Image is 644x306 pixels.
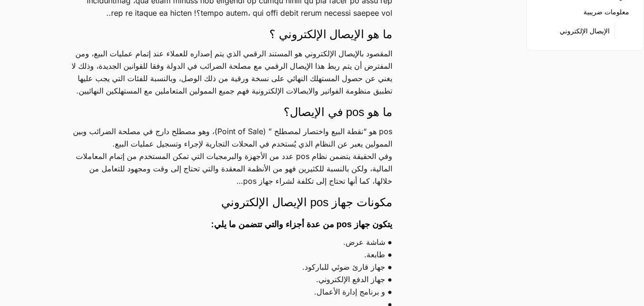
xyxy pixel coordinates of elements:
a: الإيصال الإلكتروني [560,24,610,38]
h4: مكونات جهاز pos الإيصال الإلكتروني [72,194,392,211]
p: المقصود بالإيصال الإلكتروني هو المستند الرقمي الذي يتم إصداره للعملاء عند إتمام عمليات البيع، ومن... [72,47,392,97]
h5: يتكون جهاز pos من عدة أجزاء والتي تتضمن ما يلي: [72,218,392,231]
a: معلومات ضريبية [583,5,629,19]
h4: ما هو الإيصال الإلكتروني ؟ [72,26,392,42]
h4: ما هو pos في الإيصال؟ [72,104,392,120]
p: pos هو “نقطة البيع واختصار لمصطلح ” (Point of Sale)، وهو مصطلح دارج في مصلحة الضرائب وبين الممولي... [72,125,392,187]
